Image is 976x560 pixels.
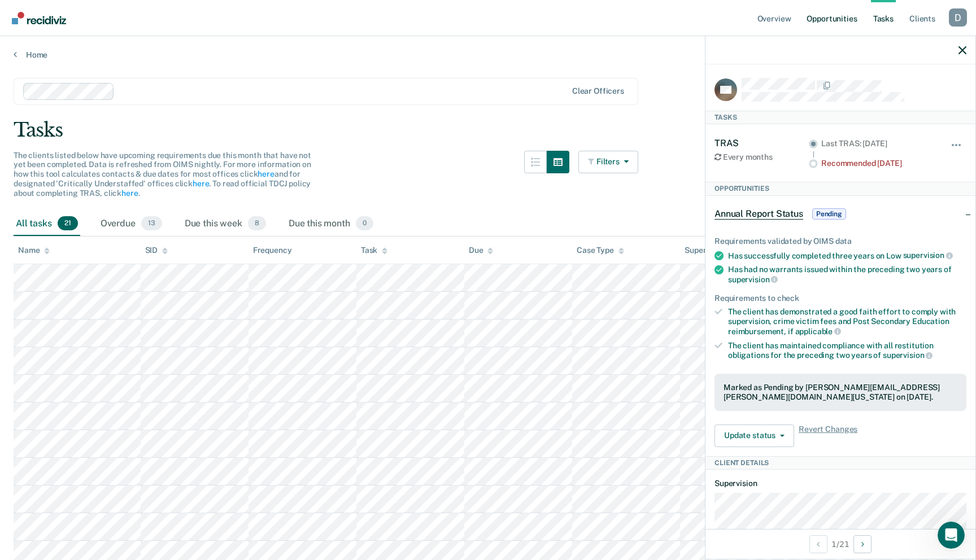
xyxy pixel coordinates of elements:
[728,265,966,284] div: Has had no warrants issued within the preceding two years of
[12,12,66,24] img: Recidiviz
[821,139,935,148] div: Last TRAS: [DATE]
[705,196,975,232] div: Annual Report StatusPending
[572,86,624,96] div: Clear officers
[469,246,494,255] div: Due
[248,216,266,231] span: 8
[714,425,794,447] button: Update status
[821,159,935,168] div: Recommended [DATE]
[14,151,311,198] span: The clients listed below have upcoming requirements due this month that have not yet been complet...
[578,151,638,173] button: Filters
[182,212,268,237] div: Due this week
[141,216,162,231] span: 13
[705,456,975,470] div: Client Details
[728,251,966,261] div: Has successfully completed three years on Low
[714,152,809,162] div: Every months
[714,294,966,303] div: Requirements to check
[121,189,138,198] a: here
[253,246,292,255] div: Frequency
[14,212,80,237] div: All tasks
[685,246,759,255] div: Supervision Level
[938,522,965,549] iframe: Intercom live chat
[14,119,962,142] div: Tasks
[883,351,933,360] span: supervision
[286,212,376,237] div: Due this month
[724,383,957,402] div: Marked as Pending by [PERSON_NAME][EMAIL_ADDRESS][PERSON_NAME][DOMAIN_NAME][US_STATE] on [DATE].
[812,208,846,220] span: Pending
[714,479,966,488] dt: Supervision
[14,50,962,60] a: Home
[258,169,274,178] a: here
[795,327,841,336] span: applicable
[193,179,209,188] a: here
[714,208,803,220] span: Annual Report Status
[145,246,168,255] div: SID
[728,341,966,360] div: The client has maintained compliance with all restitution obligations for the preceding two years of
[728,307,966,336] div: The client has demonstrated a good faith effort to comply with supervision, crime victim fees and...
[361,246,387,255] div: Task
[58,216,78,231] span: 21
[714,138,809,148] div: TRAS
[949,8,967,27] button: Profile dropdown button
[728,275,778,284] span: supervision
[705,529,975,559] div: 1 / 21
[705,111,975,124] div: Tasks
[705,182,975,195] div: Opportunities
[903,251,953,260] span: supervision
[809,535,827,553] button: Previous Client
[356,216,373,231] span: 0
[18,246,50,255] div: Name
[714,237,966,246] div: Requirements validated by OIMS data
[853,535,872,553] button: Next Client
[577,246,624,255] div: Case Type
[799,425,857,447] span: Revert Changes
[98,212,164,237] div: Overdue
